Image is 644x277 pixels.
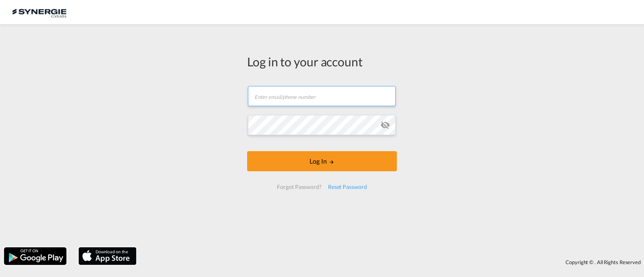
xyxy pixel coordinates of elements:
md-icon: icon-eye-off [380,120,390,130]
div: Log in to your account [247,53,397,70]
div: Copyright © . All Rights Reserved [140,255,644,269]
img: apple.png [78,246,137,266]
img: 1f56c880d42311ef80fc7dca854c8e59.png [12,3,66,21]
div: Forgot Password? [274,180,324,194]
div: Reset Password [325,180,370,194]
input: Enter email/phone number [248,86,396,106]
button: LOGIN [247,151,397,171]
img: google.png [3,246,67,266]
